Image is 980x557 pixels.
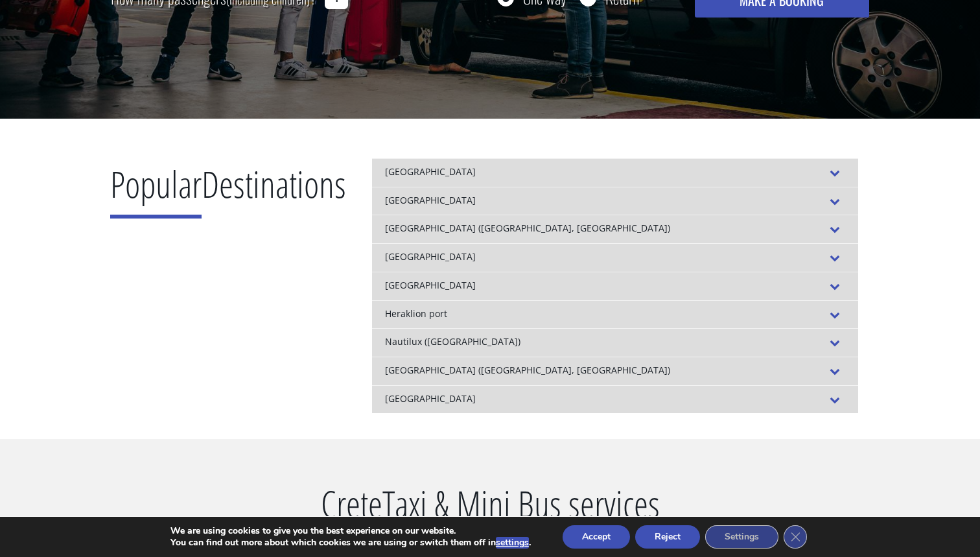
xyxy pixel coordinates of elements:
span: Popular [110,159,202,219]
div: [GEOGRAPHIC_DATA] [372,158,858,187]
div: [GEOGRAPHIC_DATA] [372,187,858,215]
button: Close GDPR Cookie Banner [784,525,807,549]
div: Nautilux ([GEOGRAPHIC_DATA]) [372,328,858,357]
p: You can find out more about which cookies we are using or switch them off in . [170,537,531,549]
div: [GEOGRAPHIC_DATA] ([GEOGRAPHIC_DATA], [GEOGRAPHIC_DATA]) [372,357,858,385]
div: Heraklion port [372,300,858,329]
h2: Taxi & Mini Bus services [198,478,782,548]
button: Settings [705,525,778,549]
div: [GEOGRAPHIC_DATA] ([GEOGRAPHIC_DATA], [GEOGRAPHIC_DATA]) [372,215,858,243]
p: We are using cookies to give you the best experience on our website. [170,525,531,537]
button: settings [496,537,529,549]
span: Crete [321,479,382,538]
div: [GEOGRAPHIC_DATA] [372,385,858,414]
div: [GEOGRAPHIC_DATA] [372,272,858,300]
button: Accept [563,525,630,549]
h2: Destinations [110,158,346,228]
div: [GEOGRAPHIC_DATA] [372,243,858,272]
button: Reject [635,525,700,549]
